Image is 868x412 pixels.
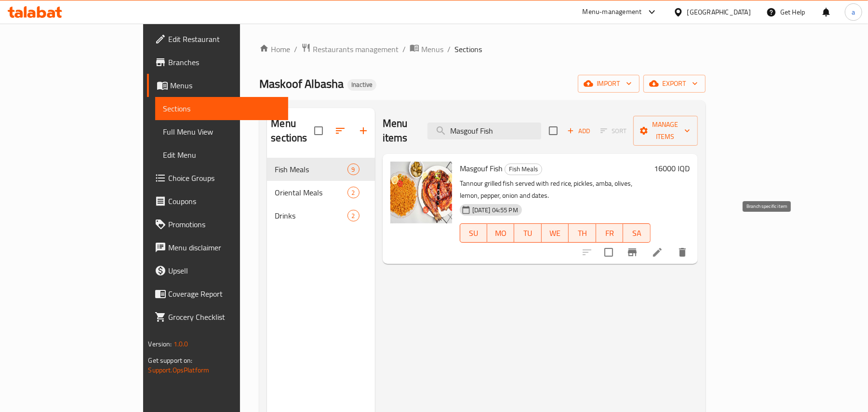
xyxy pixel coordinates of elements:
[566,125,592,137] span: Add
[514,223,541,243] button: TU
[573,226,592,240] span: TH
[301,43,399,55] a: Restaurants management
[383,116,416,145] h2: Menu items
[147,213,288,236] a: Promotions
[148,354,192,367] span: Get support on:
[464,226,483,240] span: SU
[427,123,541,139] input: search
[155,97,288,120] a: Sections
[578,75,640,93] button: import
[163,103,280,114] span: Sections
[621,241,644,264] button: Branch-specific-item
[275,164,347,175] span: Fish Meals
[599,242,619,262] span: Select to update
[148,338,172,350] span: Version:
[155,143,288,166] a: Edit Menu
[267,181,374,204] div: Oriental Meals2
[347,81,376,89] span: Inactive
[468,206,522,215] span: [DATE] 04:55 PM
[569,223,596,243] button: TH
[852,7,855,17] span: a
[271,116,314,145] h2: Menu sections
[347,210,360,221] div: items
[168,219,280,230] span: Promotions
[275,187,347,198] span: Oriental Meals
[168,56,280,68] span: Branches
[563,124,594,138] span: Add item
[259,43,705,55] nav: breadcrumb
[168,311,280,323] span: Grocery Checklist
[267,154,374,231] nav: Menu sections
[563,124,594,138] button: Add
[347,79,376,91] div: Inactive
[347,187,360,198] div: items
[168,33,280,45] span: Edit Restaurant
[174,338,188,350] span: 1.0.0
[308,121,329,141] span: Select all sections
[460,178,651,202] p: Tannour grilled fish served with red rice, pickles, amba, olives, lemon, pepper, onion and dates.
[147,305,288,329] a: Grocery Checklist
[147,27,288,51] a: Edit Restaurant
[651,78,698,90] span: export
[147,259,288,282] a: Upsell
[633,116,698,146] button: Manage items
[586,78,632,90] span: import
[168,265,280,276] span: Upsell
[421,43,443,55] span: Menus
[168,288,280,300] span: Coverage Report
[313,43,399,55] span: Restaurants management
[163,149,280,161] span: Edit Menu
[163,126,280,137] span: Full Menu View
[542,223,569,243] button: WE
[652,247,663,258] a: Edit menu item
[390,162,452,223] img: Masgouf Fish
[583,6,642,18] div: Menu-management
[627,226,646,240] span: SA
[623,223,650,243] button: SA
[671,241,694,264] button: delete
[594,124,633,138] span: Select section first
[148,364,209,376] a: Support.OpsPlatform
[687,7,751,17] div: [GEOGRAPHIC_DATA]
[546,226,565,240] span: WE
[596,223,623,243] button: FR
[402,43,406,55] li: /
[447,43,451,55] li: /
[168,172,280,184] span: Choice Groups
[460,161,503,176] span: Masgouf Fish
[147,190,288,213] a: Coupons
[491,226,510,240] span: MO
[352,119,375,142] button: Add section
[518,226,537,240] span: TU
[348,211,359,220] span: 2
[267,158,374,181] div: Fish Meals9
[168,195,280,207] span: Coupons
[294,43,297,55] li: /
[147,236,288,259] a: Menu disclaimer
[267,204,374,227] div: Drinks2
[329,119,352,142] span: Sort sections
[168,242,280,253] span: Menu disclaimer
[600,226,619,240] span: FR
[487,223,514,243] button: MO
[460,223,487,243] button: SU
[147,74,288,97] a: Menus
[543,121,563,141] span: Select section
[348,188,359,197] span: 2
[643,75,706,93] button: export
[147,51,288,74] a: Branches
[170,80,280,91] span: Menus
[147,282,288,305] a: Coverage Report
[347,164,360,175] div: items
[259,73,344,95] span: Maskoof Albasha
[454,43,482,55] span: Sections
[654,162,690,175] h6: 16000 IQD
[147,166,288,190] a: Choice Groups
[505,164,542,175] span: Fish Meals
[275,210,347,221] span: Drinks
[410,43,443,55] a: Menus
[155,120,288,143] a: Full Menu View
[641,119,690,143] span: Manage items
